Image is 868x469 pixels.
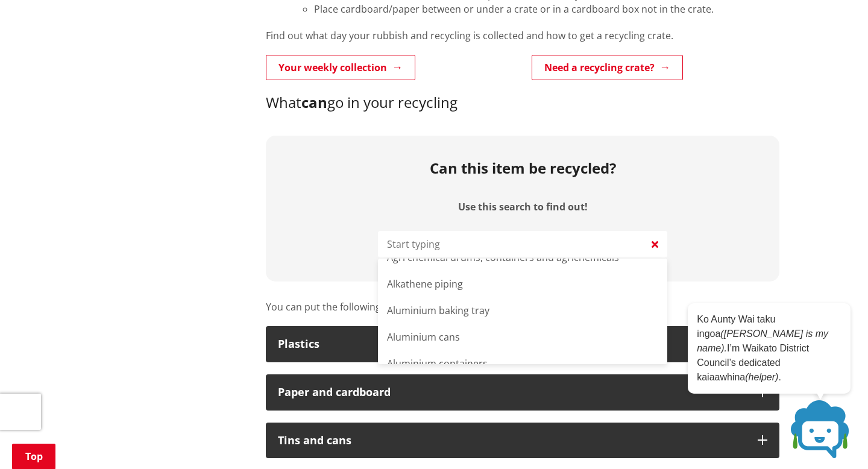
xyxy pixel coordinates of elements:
em: (helper) [745,372,778,382]
div: Tins and cans [278,435,746,447]
strong: can [301,92,327,112]
p: Ko Aunty Wai taku ingoa I’m Waikato District Council’s dedicated kaiaawhina . [697,312,841,385]
a: Your weekly collection [266,55,415,80]
div: Paper and cardboard [278,386,746,398]
div: Plastics [278,338,746,350]
h2: Can this item be recycled? [430,160,616,177]
input: Start typing [378,231,667,257]
li: Aluminium containers [378,350,667,377]
label: Use this search to find out! [458,201,588,213]
h3: What go in your recycling [266,94,779,112]
li: Place cardboard/paper between or under a crate or in a cardboard box not in the crate. [314,2,779,16]
p: Find out what day your rubbish and recycling is collected and how to get a recycling crate. [266,28,779,43]
button: Paper and cardboard [266,374,779,411]
a: Top [12,444,55,469]
button: Plastics [266,326,779,362]
li: Aluminium cans [378,324,667,350]
a: Need a recycling crate? [532,55,683,80]
li: Aluminium baking tray [378,297,667,324]
button: Tins and cans [266,423,779,459]
p: You can put the following items in your kerbside recycling collection. [266,300,779,314]
em: ([PERSON_NAME] is my name). [697,329,828,353]
li: Alkathene piping [378,271,667,297]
